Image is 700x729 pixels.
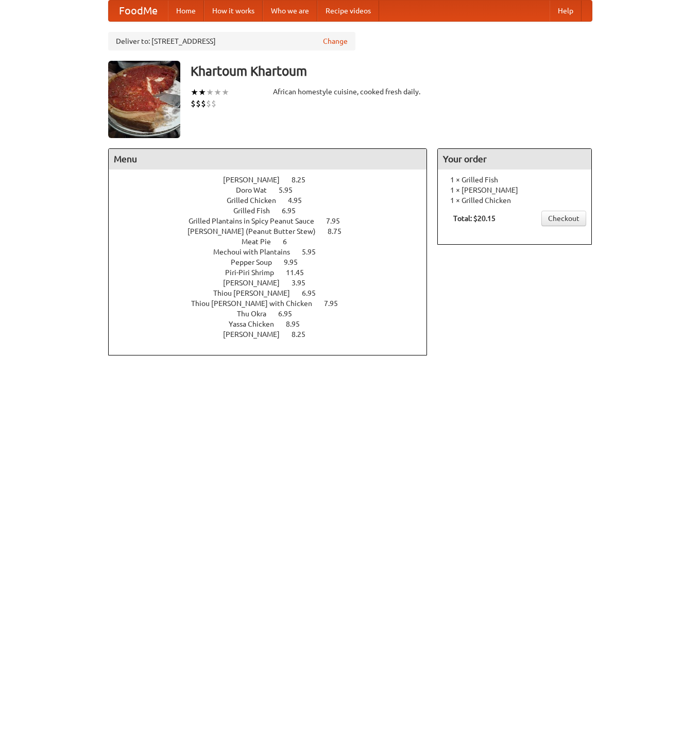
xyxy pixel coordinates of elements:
[541,211,586,226] a: Checkout
[292,330,316,338] span: 8.25
[109,1,168,21] a: FoodMe
[223,330,325,338] a: [PERSON_NAME] 8.25
[221,87,229,98] li: ★
[201,98,206,109] li: $
[236,186,277,194] span: Doro Wat
[324,299,348,308] span: 7.95
[443,175,586,185] li: 1 × Grilled Fish
[108,32,355,50] div: Deliver to: [STREET_ADDRESS]
[443,185,586,195] li: 1 × [PERSON_NAME]
[284,258,308,266] span: 9.95
[189,217,325,225] span: Grilled Plantains in Spicy Peanut Sauce
[242,238,306,246] a: Meat Pie 6
[213,289,300,297] span: Thiou [PERSON_NAME]
[229,320,319,328] a: Yassa Chicken 8.95
[225,268,323,277] a: Piri-Piri Shrimp 11.45
[302,289,326,297] span: 6.95
[196,98,201,109] li: $
[292,176,316,184] span: 8.25
[236,186,312,194] a: Doro Wat 5.95
[288,196,312,205] span: 4.95
[213,248,335,256] a: Mechoui with Plantains 5.95
[187,227,326,235] span: [PERSON_NAME] (Peanut Butter Stew)
[168,1,204,21] a: Home
[231,258,282,266] span: Pepper Soup
[191,299,357,308] a: Thiou [PERSON_NAME] with Chicken 7.95
[108,61,180,138] img: angular.jpg
[225,268,284,277] span: Piri-Piri Shrimp
[279,186,303,194] span: 5.95
[191,61,592,81] h3: Khartoum Khartoum
[189,217,359,225] a: Grilled Plantains in Spicy Peanut Sauce 7.95
[286,268,314,277] span: 11.45
[191,299,322,308] span: Thiou [PERSON_NAME] with Chicken
[328,227,352,235] span: 8.75
[206,98,211,109] li: $
[229,320,284,328] span: Yassa Chicken
[282,207,306,215] span: 6.95
[233,207,315,215] a: Grilled Fish 6.95
[223,176,290,184] span: [PERSON_NAME]
[211,98,216,109] li: $
[550,1,582,21] a: Help
[302,248,326,256] span: 5.95
[242,238,281,246] span: Meat Pie
[273,87,428,97] div: African homestyle cuisine, cooked fresh daily.
[109,149,427,169] h4: Menu
[443,195,586,206] li: 1 × Grilled Chicken
[326,217,350,225] span: 7.95
[231,258,317,266] a: Pepper Soup 9.95
[223,330,290,338] span: [PERSON_NAME]
[191,87,198,98] li: ★
[191,98,196,109] li: $
[214,87,221,98] li: ★
[263,1,317,21] a: Who we are
[223,279,325,287] a: [PERSON_NAME] 3.95
[187,227,361,235] a: [PERSON_NAME] (Peanut Butter Stew) 8.75
[438,149,591,169] h4: Your order
[237,310,311,318] a: Thu Okra 6.95
[283,238,297,246] span: 6
[223,279,290,287] span: [PERSON_NAME]
[237,310,277,318] span: Thu Okra
[286,320,310,328] span: 8.95
[213,248,300,256] span: Mechoui with Plantains
[213,289,335,297] a: Thiou [PERSON_NAME] 6.95
[227,196,286,205] span: Grilled Chicken
[292,279,316,287] span: 3.95
[204,1,263,21] a: How it works
[227,196,321,205] a: Grilled Chicken 4.95
[323,36,348,46] a: Change
[317,1,379,21] a: Recipe videos
[223,176,325,184] a: [PERSON_NAME] 8.25
[198,87,206,98] li: ★
[453,214,496,223] b: Total: $20.15
[278,310,302,318] span: 6.95
[206,87,214,98] li: ★
[233,207,280,215] span: Grilled Fish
